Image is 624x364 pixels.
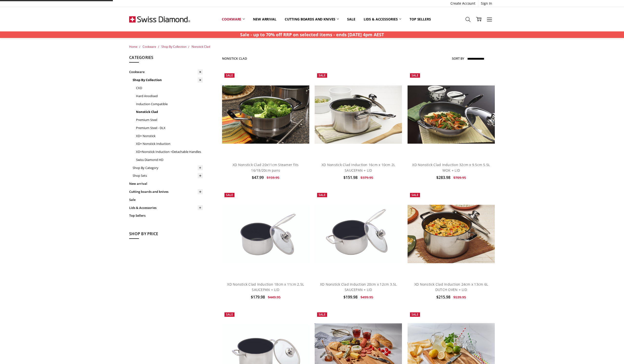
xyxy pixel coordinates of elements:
[227,282,304,292] a: XD Nonstick Clad Induction 18cm x 11cm 2.5L SAUCEPAN + LID
[343,294,358,300] span: $199.98
[222,71,309,158] a: XD Nonstick Clad 20x11cm Steamer fits 16/18/20cm pans
[343,14,359,25] a: Sale
[315,190,402,278] a: XD Nonstick Clad Induction 20cm x 12cm 3.5L SAUCEPAN + LID
[129,196,203,204] a: Sale
[143,45,156,49] a: Cookware
[315,205,402,263] img: XD Nonstick Clad Induction 20cm x 12cm 3.5L SAUCEPAN + LID
[233,162,299,172] a: XD Nonstick Clad 20x11cm Steamer fits 16/18/20cm pans
[322,162,395,172] a: XD Nonstick Clad Induction 16cm x 10cm 2L SAUCEPAN + LID
[320,282,397,292] a: XD Nonstick Clad Induction 20cm x 12cm 3.5L SAUCEPAN + LID
[249,14,280,25] a: New arrival
[453,175,466,180] span: $709.95
[136,124,203,132] a: Premium Steel - DLX
[129,55,203,63] h5: Categories
[133,76,203,84] a: Shop By Collection
[129,188,203,196] a: Cutting boards and knives
[251,294,265,300] span: $179.98
[452,55,464,62] label: Sort By
[267,175,279,180] span: $159.95
[136,108,203,116] a: Nonstick Clad
[281,14,343,25] a: Cutting boards and knives
[360,14,405,25] a: Lids & Accessories
[343,175,358,180] span: $151.98
[319,73,326,77] span: Sale
[136,92,203,100] a: Hard Anodised
[136,100,203,108] a: Induction Compatible
[129,7,190,31] img: Free Shipping On Every Order
[405,14,435,25] a: Top Sellers
[414,282,488,292] a: XD Nonstick Clad Induction 24cm x 13cm 6L DUTCH OVEN + LID
[408,71,495,158] a: XD Nonstick Clad Induction 32cm x 9.5cm 5.5L WOK + LID
[129,180,203,188] a: New arrival
[361,295,373,299] span: $499.95
[408,205,495,263] img: XD Nonstick Clad Induction 24cm x 13cm 6L DUTCH OVEN + LID
[361,175,373,180] span: $379.95
[129,212,203,220] a: Top Sellers
[315,71,402,158] a: XD Nonstick Clad Induction 16cm x 10cm 2L SAUCEPAN + LID
[136,132,203,140] a: XD+ Nonstick
[411,73,419,77] span: Sale
[436,294,450,300] span: $215.98
[129,68,203,76] a: Cookware
[436,175,450,180] span: $283.98
[268,295,281,299] span: $449.95
[136,116,203,124] a: Premium Steel
[136,140,203,148] a: XD+ Nonstick Induction
[226,73,233,77] span: Sale
[408,190,495,278] a: XD Nonstick Clad Induction 24cm x 13cm 6L DUTCH OVEN + LID
[240,32,384,37] strong: Sale - up to 70% off RRP on selected items - ends [DATE] 4pm AEST
[319,193,326,197] span: Sale
[222,205,309,263] img: XD Nonstick Clad Induction 18cm x 11cm 2.5L SAUCEPAN + LID
[133,164,203,172] a: Shop By Category
[226,193,233,197] span: Sale
[129,231,203,239] h5: Shop By Price
[133,172,203,180] a: Shop Sets
[136,148,203,156] a: XD+Nonstick Induction +Detachable Handles
[319,312,326,317] span: Sale
[226,312,233,317] span: Sale
[453,295,466,299] span: $539.95
[408,85,495,144] img: XD Nonstick Clad Induction 32cm x 9.5cm 5.5L WOK + LID
[222,56,247,60] h1: Nonstick Clad
[218,14,249,25] a: Cookware
[222,85,309,144] img: XD Nonstick Clad 20x11cm Steamer fits 16/18/20cm pans
[161,45,186,49] a: Shop By Collection
[315,85,402,144] img: XD Nonstick Clad Induction 16cm x 10cm 2L SAUCEPAN + LID
[411,312,419,317] span: Sale
[192,45,210,49] a: Nonstick Clad
[222,190,309,278] a: XD Nonstick Clad Induction 18cm x 11cm 2.5L SAUCEPAN + LID
[252,175,264,180] span: $47.99
[129,45,137,49] a: Home
[129,204,203,212] a: Lids & Accessories
[411,193,419,197] span: Sale
[412,162,490,172] a: XD Nonstick Clad Induction 32cm x 9.5cm 5.5L WOK + LID
[136,156,203,164] a: Swiss Diamond HD
[136,84,203,92] a: CXD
